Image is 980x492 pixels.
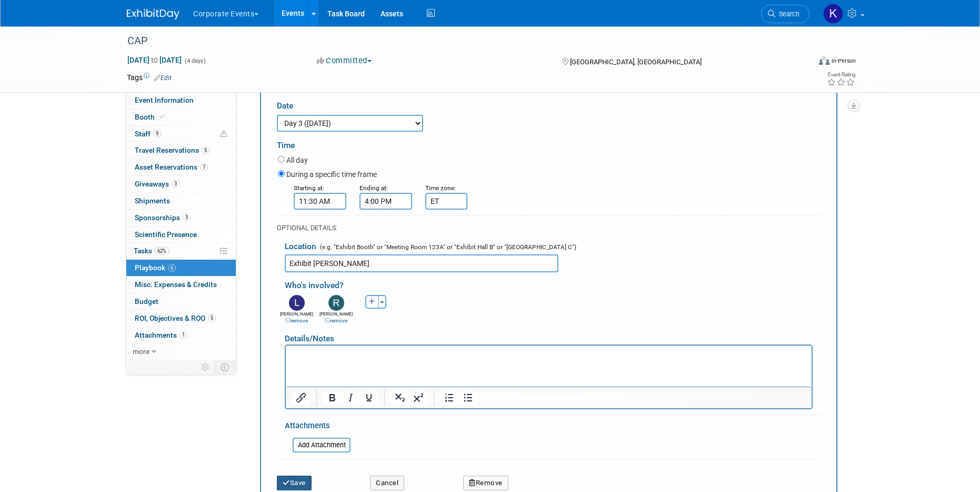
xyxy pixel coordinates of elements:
span: to [149,56,159,64]
button: Save [277,476,312,490]
a: Misc. Expenses & Credits [126,277,236,293]
button: Bold [323,390,341,405]
a: remove [285,318,308,323]
span: Search [775,10,799,18]
span: Potential Scheduling Conflict -- at least one attendee is tagged in another overlapping event. [220,130,227,139]
span: Tasks [134,247,169,255]
span: Shipments [135,196,170,205]
span: 5 [202,146,209,154]
button: Cancel [370,476,404,490]
a: ROI, Objectives & ROO5 [126,310,236,327]
button: Underline [360,390,378,405]
span: Playbook [135,263,176,272]
img: ExhibitDay [127,9,179,19]
a: more [126,343,236,360]
span: Asset Reservations [135,163,208,171]
div: Event Format [747,55,856,71]
span: 3 [172,180,179,188]
span: Scientific Presence [135,230,197,239]
button: Numbered list [441,390,458,405]
span: Misc. Expenses & Credits [135,280,217,289]
i: Booth reservation complete [159,114,165,120]
a: Search [761,5,809,23]
td: Tags [127,72,172,83]
button: Remove [463,476,508,490]
a: Travel Reservations5 [126,142,236,159]
a: Playbook6 [126,260,236,276]
button: Insert/edit link [292,390,310,405]
span: 6 [168,264,176,272]
iframe: Rich Text Area [286,346,812,387]
button: Committed [313,55,376,66]
button: Superscript [409,390,427,405]
div: Date [277,92,494,115]
span: Attachments [135,331,187,339]
span: (4 days) [184,57,206,64]
span: Sponsorships [135,213,191,222]
button: Bullet list [459,390,477,405]
td: Personalize Event Tab Strip [196,360,215,374]
div: [PERSON_NAME] [319,311,353,324]
span: 5 [208,314,216,322]
span: Budget [135,297,158,306]
a: Booth [126,109,236,125]
a: Attachments1 [126,327,236,343]
span: [DATE] [DATE] [127,55,182,65]
a: Edit [154,74,172,82]
a: Sponsorships3 [126,210,236,226]
span: 9 [153,130,161,137]
a: Scientific Presence [126,227,236,243]
div: In-Person [831,57,856,65]
span: Booth [135,113,167,121]
span: Giveaways [135,180,179,188]
span: more [133,347,149,356]
span: 1 [179,331,187,339]
span: (e.g. "Exhibit Booth" or "Meeting Room 123A" or "Exhibit Hall B" or "[GEOGRAPHIC_DATA] C") [318,243,576,251]
img: R.jpg [328,295,344,311]
div: Attachments [285,420,351,434]
div: Time [277,132,821,154]
a: Tasks62% [126,243,236,259]
input: End Time [359,193,412,210]
div: Details/Notes [285,325,813,345]
a: Shipments [126,193,236,209]
label: During a specific time frame [286,169,377,180]
small: Time zone: [425,184,456,192]
img: Keirsten Davis [823,4,843,24]
div: Who's involved? [285,275,821,292]
small: Starting at: [294,184,324,192]
span: 62% [155,247,169,255]
button: Italic [342,390,359,405]
span: Event Information [135,96,194,104]
span: Travel Reservations [135,146,209,154]
a: remove [325,318,347,323]
small: Ending at: [359,184,388,192]
span: Location [285,242,316,251]
a: Event Information [126,92,236,109]
div: [PERSON_NAME] [279,311,314,324]
a: Asset Reservations7 [126,159,236,175]
button: Subscript [391,390,409,405]
span: ROI, Objectives & ROO [135,314,216,322]
span: [GEOGRAPHIC_DATA], [GEOGRAPHIC_DATA] [570,58,702,66]
div: Event Rating [827,72,855,77]
a: Budget [126,293,236,310]
div: CAP [124,32,794,51]
input: Start Time [294,193,346,210]
label: All day [286,155,308,165]
span: Staff [135,130,161,138]
img: Format-Inperson.png [819,56,829,65]
a: Giveaways3 [126,176,236,192]
img: L.jpg [289,295,305,311]
span: 7 [200,163,208,171]
a: Staff9 [126,126,236,142]
td: Toggle Event Tabs [215,360,236,374]
span: 3 [183,213,191,221]
div: OPTIONAL DETAILS: [277,223,821,233]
